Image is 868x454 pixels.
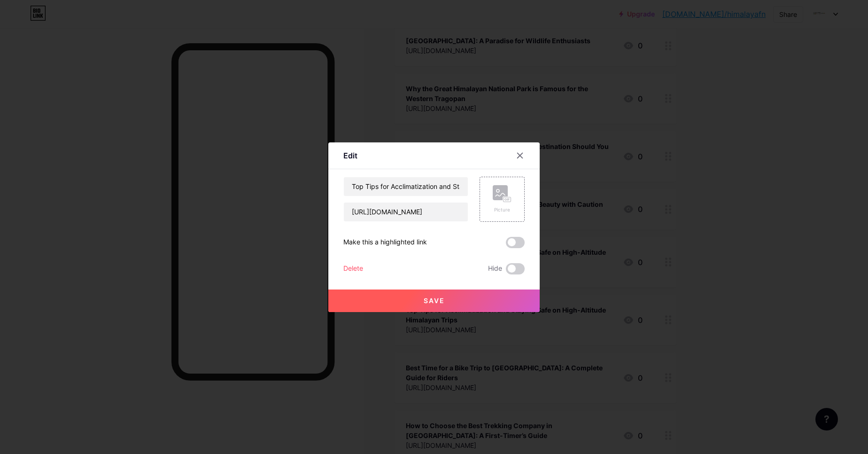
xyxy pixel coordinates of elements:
div: Make this a highlighted link [343,237,427,248]
div: Picture [493,206,512,213]
div: Edit [343,150,357,161]
input: URL [344,203,468,221]
span: Save [424,297,445,305]
span: Hide [488,263,502,274]
div: Delete [343,263,363,274]
button: Save [328,290,540,312]
input: Title [344,177,468,196]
